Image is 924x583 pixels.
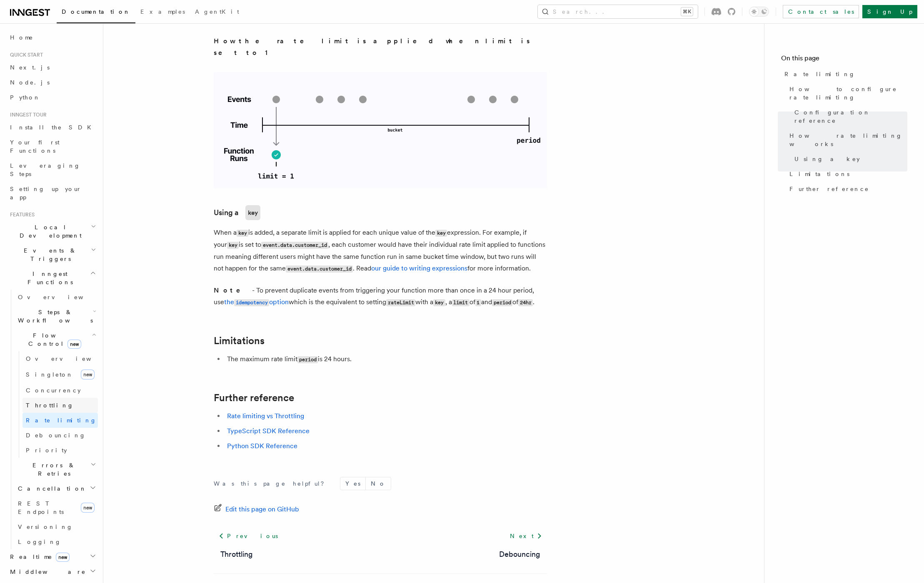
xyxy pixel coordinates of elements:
span: new [81,370,95,380]
span: How to configure rate limiting [789,85,907,102]
span: Edit this page on GitHub [225,504,299,515]
span: Node.js [10,79,50,86]
button: Steps & Workflows [15,305,98,328]
span: Quick start [7,52,43,58]
a: Next.js [7,60,98,75]
kbd: ⌘K [681,7,693,16]
code: key [227,242,239,249]
a: Configuration reference [791,105,907,128]
span: Examples [140,8,185,15]
span: Rate limiting [784,70,855,78]
span: Python [10,94,40,101]
span: Configuration reference [794,108,907,125]
button: Inngest Functions [7,266,98,290]
span: Inngest tour [7,112,47,118]
span: Rate limiting [26,417,97,424]
span: Features [7,211,35,218]
a: Setting up your app [7,181,98,205]
span: Cancellation [15,484,87,493]
span: AgentKit [195,8,239,15]
li: The maximum rate limit is 24 hours. [225,353,547,365]
a: Overview [22,351,98,366]
a: Examples [135,2,190,22]
span: Singleton [26,371,73,378]
a: Leveraging Steps [7,158,98,181]
span: new [56,553,70,562]
code: event.data.customer_id [261,242,328,249]
code: 24hr [518,299,533,306]
h4: On this page [781,53,907,67]
span: Next.js [10,64,50,71]
a: Versioning [15,519,98,534]
p: When a is added, a separate limit is applied for each unique value of the expression. For example... [214,227,547,275]
span: Limitations [789,170,849,178]
span: Steps & Workflows [15,308,93,325]
a: Logging [15,534,98,549]
code: key [237,230,248,237]
button: Search...⌘K [538,5,698,18]
a: Python [7,90,98,105]
code: 1 [475,299,481,306]
span: Priority [26,447,67,454]
a: Singletonnew [22,366,98,383]
a: our guide to writing expressions [371,264,467,272]
button: Errors & Retries [15,458,98,481]
span: Overview [18,294,104,300]
a: Python SDK Reference [227,442,297,450]
a: Limitations [214,335,265,347]
code: period [297,356,318,363]
span: Realtime [7,553,70,561]
button: Cancellation [15,481,98,496]
a: Rate limiting [781,67,907,82]
span: Errors & Retries [15,461,90,478]
a: Rate limiting vs Throttling [227,412,304,420]
a: Home [7,30,98,45]
a: Further reference [214,392,294,404]
a: Contact sales [783,5,859,18]
code: limit [452,299,469,306]
code: period [492,299,512,306]
button: Middleware [7,564,98,579]
a: theidempotencyoption [224,298,289,306]
span: Your first Functions [10,139,60,154]
a: Sign Up [862,5,917,18]
a: Priority [22,443,98,458]
span: REST Endpoints [18,500,64,515]
a: Your first Functions [7,135,98,158]
span: Further reference [789,185,869,193]
p: - To prevent duplicate events from triggering your function more than once in a 24 hour period, u... [214,285,547,308]
code: rateLimit [386,299,415,306]
span: Inngest Functions [7,270,90,286]
span: Debouncing [26,432,86,439]
button: Events & Triggers [7,243,98,266]
button: Yes [340,477,365,490]
a: How to configure rate limiting [786,82,907,105]
span: new [67,340,81,349]
span: Leveraging Steps [10,162,80,177]
span: Logging [18,538,61,545]
span: Versioning [18,523,73,530]
span: Middleware [7,568,86,576]
a: Further reference [786,181,907,196]
span: How rate limiting works [789,131,907,148]
a: Using a key [791,151,907,166]
strong: Note [214,286,252,294]
a: Node.js [7,75,98,90]
img: Visualization of how the rate limit is applied when limit is set to 1 [214,72,547,189]
a: How rate limiting works [786,128,907,151]
code: key [435,230,447,237]
span: Using a key [794,155,860,163]
a: Concurrency [22,383,98,398]
span: Concurrency [26,387,81,394]
a: TypeScript SDK Reference [227,427,310,435]
button: No [366,477,391,490]
span: Events & Triggers [7,246,91,263]
span: Install the SDK [10,124,96,131]
span: new [81,503,95,513]
div: Inngest Functions [7,290,98,549]
a: Rate limiting [22,413,98,428]
a: Using akey [214,205,260,220]
div: Flow Controlnew [15,351,98,458]
a: Next [505,528,547,543]
span: Overview [26,355,112,362]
